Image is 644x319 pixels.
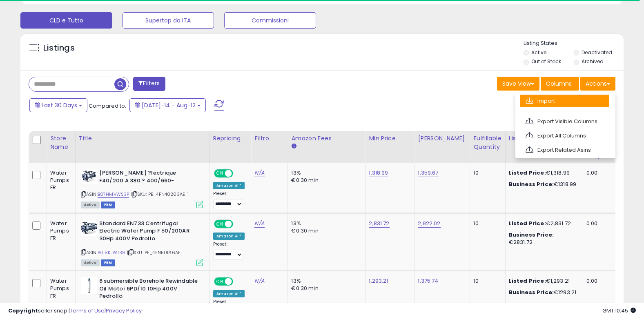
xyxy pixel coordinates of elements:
[586,277,626,285] div: 0.00
[29,98,87,112] button: Last 30 Days
[531,49,546,56] label: Active
[418,219,440,228] a: 2,922.02
[50,220,69,242] div: Water Pumps FR
[509,219,546,227] b: Listed Price:
[586,169,626,177] div: 0.00
[418,169,438,177] a: 1,359.67
[520,129,609,142] a: Export All Columns
[81,259,100,266] span: All listings currently available for purchase on Amazon
[8,307,142,315] div: seller snap | |
[215,170,225,177] span: ON
[509,231,554,239] b: Business Price:
[50,134,72,151] div: Store Name
[509,134,579,143] div: Listed Price
[509,169,577,177] div: €1,318.99
[98,191,129,198] a: B07HMVWS3P
[291,169,359,177] div: 13%
[582,58,604,65] label: Archived
[418,134,466,143] div: [PERSON_NAME]
[213,134,248,143] div: Repricing
[43,42,75,54] h5: Listings
[509,277,546,285] b: Listed Price:
[254,277,264,285] a: N/A
[213,290,245,297] div: Amazon AI *
[520,115,609,128] a: Export Visible Columns
[129,98,206,112] button: [DATE]-14 - Aug-12
[101,259,116,266] span: FBM
[81,220,203,265] div: ASIN:
[524,40,624,47] p: Listing States:
[509,288,554,296] b: Business Price:
[123,12,214,29] button: Supertop da ITA
[291,143,296,150] small: Amazon Fees.
[509,180,554,188] b: Business Price:
[254,134,284,143] div: Filtro
[101,202,116,208] span: FBM
[520,95,609,107] a: Import
[99,169,198,186] b: [PERSON_NAME] ?lectrique F40/200 A 380 ? 400/660-
[131,191,189,197] span: | SKU: PE_4FN40203AE-1
[509,289,577,296] div: €1293.21
[369,277,388,285] a: 1,293.21
[586,220,626,227] div: 0.00
[70,307,105,315] a: Terms of Use
[81,169,203,207] div: ASIN:
[232,220,245,227] span: OFF
[291,220,359,227] div: 13%
[473,220,499,227] div: 10
[232,170,245,177] span: OFF
[213,191,245,209] div: Preset:
[142,101,196,109] span: [DATE]-14 - Aug-12
[215,220,225,227] span: ON
[254,169,264,177] a: N/A
[81,169,97,184] img: 41DV5pxKq6L._SL40_.jpg
[291,285,359,292] div: €0.30 min
[509,181,577,188] div: €1318.99
[224,12,316,29] button: Commissioni
[509,231,577,246] div: €2831.72
[106,307,142,315] a: Privacy Policy
[520,144,609,156] a: Export Related Asins
[50,277,69,300] div: Water Pumps FR
[369,134,411,143] div: Min Price
[98,249,126,256] a: B018KJWT38
[99,220,198,245] b: Standard EN733 Centrifugal Electric Water Pump F 50/200AR 30Hp 400V Pedrollo
[541,77,579,91] button: Columns
[254,219,264,228] a: N/A
[213,241,245,260] div: Preset:
[580,77,615,91] button: Actions
[473,169,499,177] div: 10
[251,131,288,163] th: CSV column name: cust_attr_1_Filtro
[509,277,577,285] div: €1,293.21
[369,219,389,228] a: 2,831.72
[531,58,561,65] label: Out of Stock
[291,134,362,143] div: Amazon Fees
[291,177,359,184] div: €0.30 min
[89,102,126,110] span: Compared to:
[20,12,112,29] button: CLD e Tutto
[509,220,577,227] div: €2,831.72
[127,249,180,256] span: | SKU: PE_4FN50166AE
[81,202,100,208] span: All listings currently available for purchase on Amazon
[369,169,388,177] a: 1,318.99
[497,77,539,91] button: Save View
[418,277,438,285] a: 1,375.74
[8,307,38,315] strong: Copyright
[50,169,69,192] div: Water Pumps FR
[582,49,612,56] label: Deactivated
[133,77,165,91] button: Filters
[213,182,245,189] div: Amazon AI *
[473,134,501,151] div: Fulfillable Quantity
[99,277,198,302] b: 6 submersible Borehole Rewindable Oil Motor 6PD/10 10Hp 400V Pedrollo
[291,227,359,235] div: €0.30 min
[81,220,97,236] img: 51mr+XZ-TZL._SL40_.jpg
[291,277,359,285] div: 13%
[546,80,572,88] span: Columns
[473,277,499,285] div: 10
[213,233,245,240] div: Amazon AI *
[215,278,225,285] span: ON
[232,278,245,285] span: OFF
[79,134,206,143] div: Title
[81,277,97,294] img: 31YMMKm6fwL._SL40_.jpg
[509,169,546,177] b: Listed Price:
